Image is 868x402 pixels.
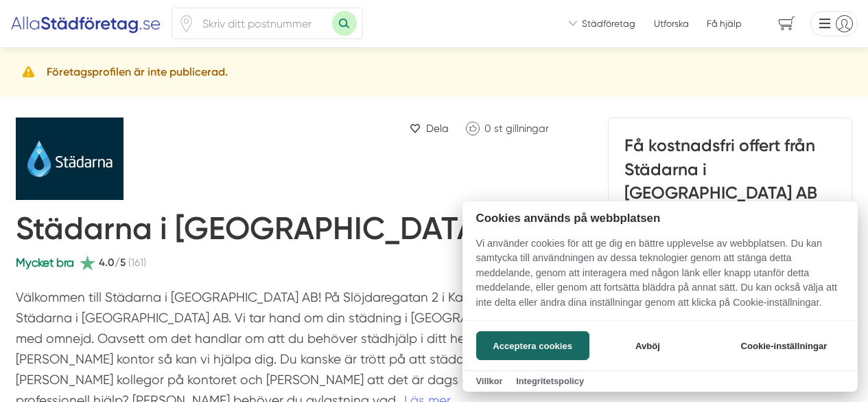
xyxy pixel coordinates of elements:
button: Acceptera cookies [476,331,589,360]
a: Villkor [476,376,503,386]
button: Avböj [593,331,702,360]
h2: Cookies används på webbplatsen [462,212,858,225]
a: Integritetspolicy [516,376,584,386]
p: Vi använder cookies för att ge dig en bättre upplevelse av webbplatsen. Du kan samtycka till anvä... [462,236,858,320]
button: Cookie-inställningar [724,331,844,360]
